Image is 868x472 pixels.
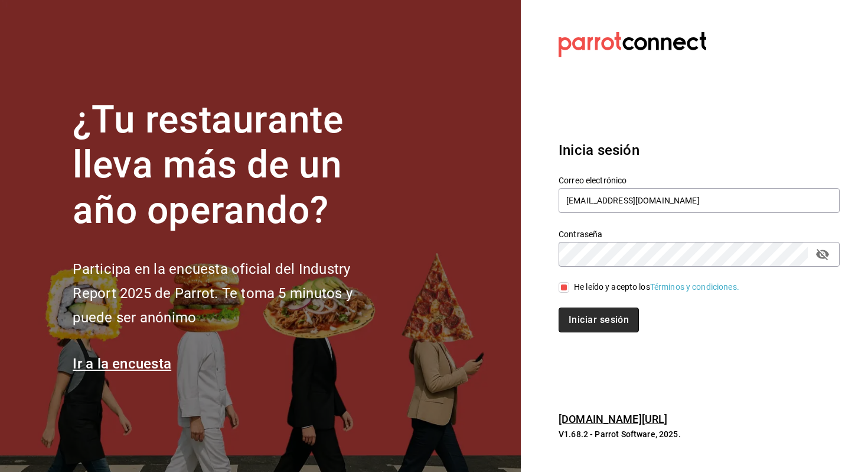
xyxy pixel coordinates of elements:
[574,281,739,293] div: He leído y acepto los
[559,413,667,425] a: [DOMAIN_NAME][URL]
[812,244,833,264] button: passwordField
[73,355,171,372] a: Ir a la encuesta
[559,188,840,213] input: Ingresa tu correo electrónico
[559,308,639,332] button: Iniciar sesión
[650,282,739,292] a: Términos y condiciones.
[73,257,391,329] h2: Participa en la encuesta oficial del Industry Report 2025 de Parrot. Te toma 5 minutos y puede se...
[559,428,840,440] p: V1.68.2 - Parrot Software, 2025.
[559,176,840,184] label: Correo electrónico
[73,98,391,234] h1: ¿Tu restaurante lleva más de un año operando?
[559,140,840,161] h3: Inicia sesión
[559,229,840,238] label: Contraseña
